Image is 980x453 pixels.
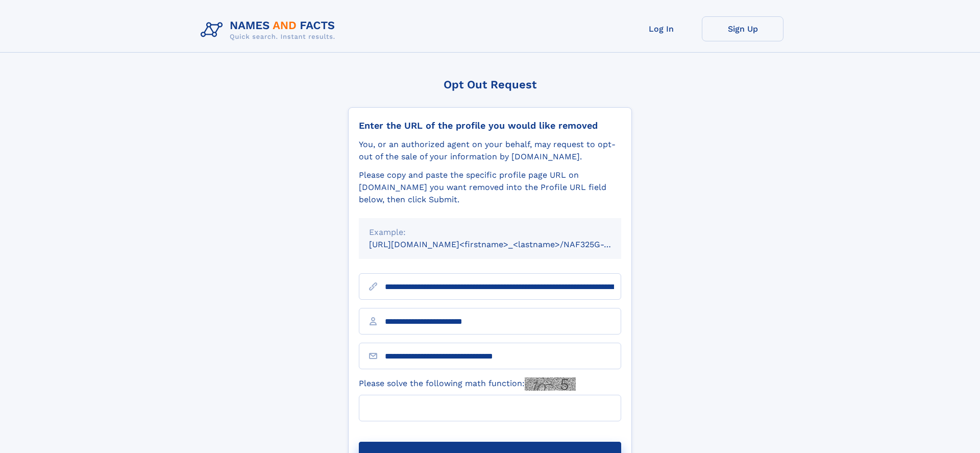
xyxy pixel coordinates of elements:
label: Please solve the following math function: [359,377,576,391]
img: Logo Names and Facts [197,16,344,44]
div: Opt Out Request [348,78,632,91]
div: Enter the URL of the profile you would like removed [359,120,621,131]
div: Example: [369,226,611,239]
a: Sign Up [702,16,783,41]
div: You, or an authorized agent on your behalf, may request to opt-out of the sale of your informatio... [359,138,621,163]
small: [URL][DOMAIN_NAME]<firstname>_<lastname>/NAF325G-xxxxxxxx [369,240,641,249]
a: Log In [620,16,702,41]
div: Please copy and paste the specific profile page URL on [DOMAIN_NAME] you want removed into the Pr... [359,169,621,206]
